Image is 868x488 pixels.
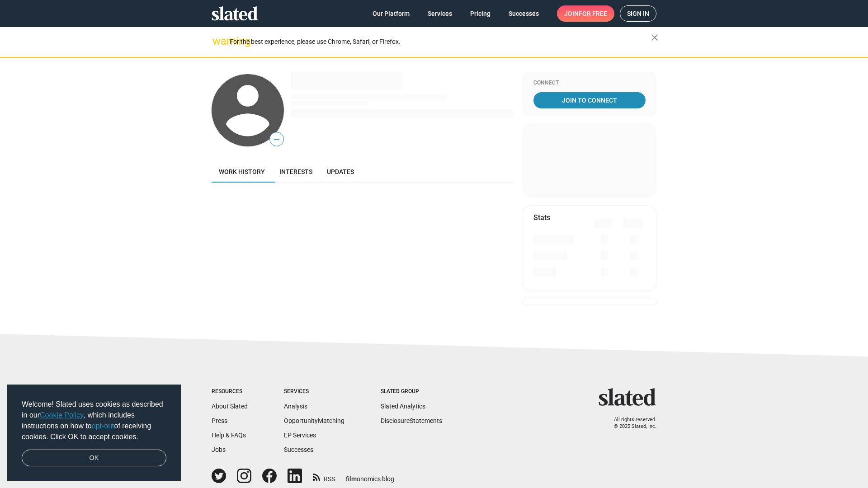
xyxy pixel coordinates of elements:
[604,417,656,430] p: All rights reserved. © 2025 Slated, Inc.
[649,32,660,43] mat-icon: close
[212,417,227,424] a: Press
[533,80,646,87] div: Connect
[230,36,651,48] div: For the best experience, please use Chrome, Safari, or Firefox.
[381,403,425,410] a: Slated Analytics
[92,422,114,430] a: opt-out
[627,6,649,21] span: Sign in
[470,5,491,22] span: Pricing
[373,5,410,22] span: Our Platform
[284,388,344,395] div: Services
[381,388,442,395] div: Slated Group
[428,5,452,22] span: Services
[284,446,313,453] a: Successes
[533,213,550,222] mat-card-title: Stats
[272,161,320,183] a: Interests
[212,161,272,183] a: Work history
[509,5,539,22] span: Successes
[579,5,607,22] span: for free
[212,36,223,47] mat-icon: warning
[279,168,312,175] span: Interests
[381,417,442,424] a: DisclosureStatements
[463,5,498,22] a: Pricing
[620,5,656,22] a: Sign in
[346,475,357,483] span: film
[327,168,354,175] span: Updates
[557,5,614,22] a: Joinfor free
[284,403,307,410] a: Analysis
[564,5,607,22] span: Join
[22,450,166,467] a: dismiss cookie message
[501,5,546,22] a: Successes
[420,5,459,22] a: Services
[7,385,181,481] div: cookieconsent
[535,92,644,108] span: Join To Connect
[219,168,265,175] span: Work history
[313,469,335,483] a: RSS
[365,5,417,22] a: Our Platform
[284,417,344,424] a: OpportunityMatching
[212,446,226,453] a: Jobs
[270,134,283,145] span: —
[320,161,361,183] a: Updates
[284,432,316,439] a: EP Services
[212,432,246,439] a: Help & FAQs
[212,388,248,395] div: Resources
[346,468,394,483] a: filmonomics blog
[533,92,646,108] a: Join To Connect
[22,399,166,442] span: Welcome! Slated uses cookies as described in our , which includes instructions on how to of recei...
[40,411,84,419] a: Cookie Policy
[212,403,248,410] a: About Slated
